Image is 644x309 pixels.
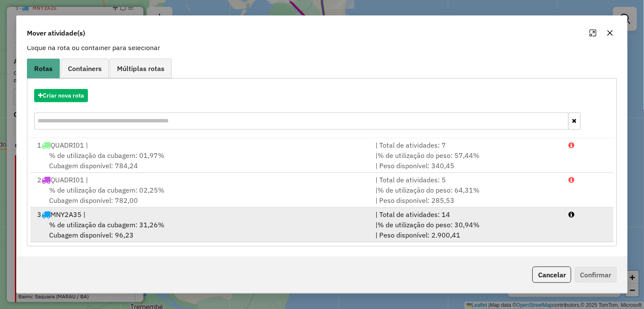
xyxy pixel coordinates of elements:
[378,186,480,194] span: % de utilização do peso: 64,31%
[32,140,371,150] div: 1 QUADRI01 |
[32,185,371,205] div: Cubagem disponível: 782,00
[586,26,600,40] button: Maximize
[49,151,164,160] span: % de utilização da cubagem: 01,97%
[370,220,564,240] div: | | Peso disponível: 2.900,41
[370,140,564,150] div: | Total de atividades: 7
[569,142,575,149] i: Porcentagens após mover as atividades: Cubagem: 8,49% Peso: 246,85%
[569,176,575,183] i: Porcentagens após mover as atividades: Cubagem: 8,77% Peso: 253,71%
[68,65,102,72] span: Containers
[27,42,160,53] label: Clique na rota ou container para selecionar
[32,220,371,240] div: Cubagem disponível: 96,23
[378,220,480,229] span: % de utilização do peso: 30,94%
[32,209,371,220] div: 3 MNY2A35 |
[533,267,571,283] button: Cancelar
[49,186,164,194] span: % de utilização da cubagem: 02,25%
[370,150,564,171] div: | | Peso disponível: 340,45
[370,209,564,220] div: | Total de atividades: 14
[32,175,371,185] div: 2 QUADRI01 |
[370,185,564,205] div: | | Peso disponível: 285,53
[370,175,564,185] div: | Total de atividades: 5
[49,220,164,229] span: % de utilização da cubagem: 31,26%
[32,150,371,171] div: Cubagem disponível: 784,24
[34,89,88,102] button: Criar nova rota
[117,65,164,72] span: Múltiplas rotas
[378,151,480,160] span: % de utilização do peso: 57,44%
[27,28,85,38] span: Mover atividade(s)
[34,65,53,72] span: Rotas
[569,211,575,218] i: Porcentagens após mover as atividades: Cubagem: 68,52% Peso: 67,02%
